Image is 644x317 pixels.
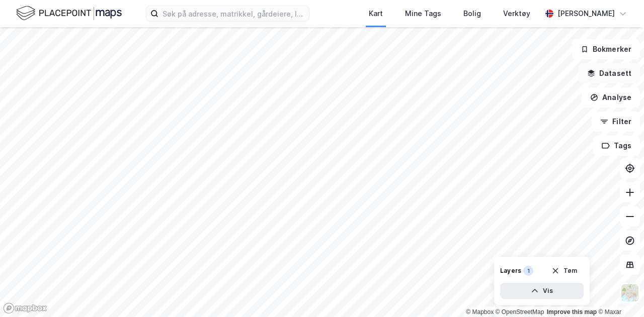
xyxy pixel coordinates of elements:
button: Tags [593,136,640,156]
button: Analyse [582,87,640,108]
div: Bolig [463,8,481,20]
iframe: Chat Widget [594,269,644,317]
a: Improve this map [547,308,597,315]
div: Verktøy [503,8,530,20]
button: Filter [592,112,640,132]
div: [PERSON_NAME] [557,8,615,20]
div: Mine Tags [405,8,441,20]
button: Bokmerker [572,39,640,59]
input: Søk på adresse, matrikkel, gårdeiere, leietakere eller personer [158,6,309,21]
div: Kontrollprogram for chat [594,269,644,317]
div: 1 [523,266,533,276]
button: Vis [500,283,584,299]
button: Datasett [579,63,640,83]
div: Kart [369,8,383,20]
a: Mapbox homepage [3,302,47,314]
img: logo.f888ab2527a4732fd821a326f86c7f29.svg [16,5,122,22]
div: Layers [500,267,521,275]
a: OpenStreetMap [496,308,544,315]
button: Tøm [545,263,584,279]
a: Mapbox [466,308,494,315]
